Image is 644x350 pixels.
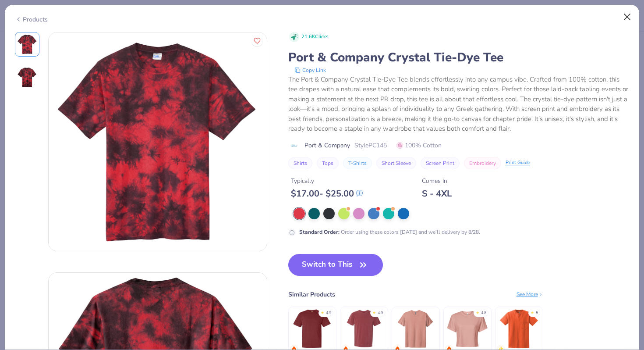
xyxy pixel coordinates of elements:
[17,67,38,88] img: Back
[421,157,460,169] button: Screen Print
[326,310,331,316] div: 4.9
[395,308,436,350] img: Next Level Men's Triblend Crew
[291,188,363,199] div: $ 17.00 - $ 25.00
[422,176,452,186] div: Comes In
[49,32,267,251] img: Front
[288,49,630,66] div: Port & Company Crystal Tie-Dye Tee
[288,290,335,299] div: Similar Products
[299,228,480,236] div: Order using these colors [DATE] and we’ll delivery by 8/28.
[288,75,630,134] div: The Port & Company Crystal Tie-Dye Tee blends effortlessly into any campus vibe. Crafted from 100...
[536,310,538,316] div: 5
[291,308,333,350] img: Comfort Colors Adult Heavyweight T-Shirt
[498,308,540,350] img: Gildan Adult Ultra Cotton 6 Oz. Pocket T-Shirt
[288,157,312,169] button: Shirts
[531,310,534,314] div: ★
[446,308,488,350] img: Next Level Apparel Ladies' Ideal Crop T-Shirt
[292,66,329,75] button: copy to clipboard
[343,157,372,169] button: T-Shirts
[288,142,300,149] img: brand logo
[299,229,340,236] strong: Standard Order :
[354,141,387,150] span: Style PC145
[396,141,442,150] span: 100% Cotton
[343,308,385,350] img: Comfort Colors Adult Heavyweight RS Pocket T-Shirt
[506,159,530,167] div: Print Guide
[321,310,324,314] div: ★
[476,310,479,314] div: ★
[288,254,383,276] button: Switch to This
[291,176,363,186] div: Typically
[378,310,383,316] div: 4.9
[422,188,452,199] div: S - 4XL
[372,310,376,314] div: ★
[517,290,543,298] div: See More
[251,35,263,46] button: Like
[304,141,350,150] span: Port & Company
[17,34,38,55] img: Front
[301,33,328,41] span: 21.6K Clicks
[464,157,501,169] button: Embroidery
[317,157,339,169] button: Tops
[619,9,636,25] button: Close
[376,157,416,169] button: Short Sleeve
[15,15,48,24] div: Products
[481,310,486,316] div: 4.8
